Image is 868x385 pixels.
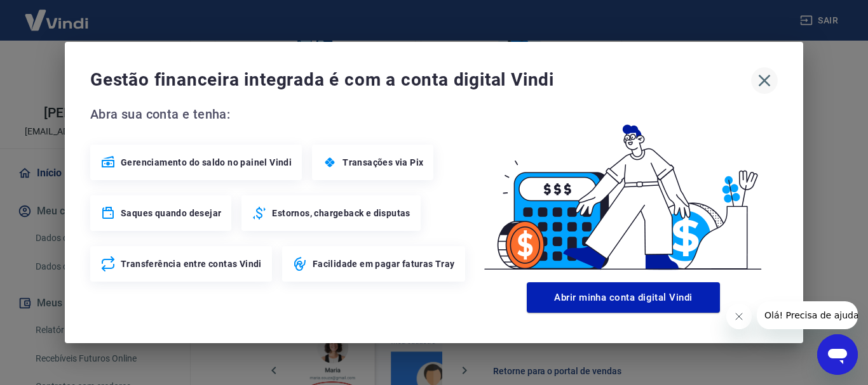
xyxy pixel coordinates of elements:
iframe: Mensagem da empresa [757,301,858,329]
span: Olá! Precisa de ajuda? [8,9,107,19]
img: Good Billing [469,104,778,277]
span: Saques quando desejar [121,207,221,219]
iframe: Fechar mensagem [726,304,752,329]
span: Facilidade em pagar faturas Tray [313,258,455,270]
iframe: Botão para abrir a janela de mensagens [817,334,858,375]
span: Transações via Pix [342,156,423,169]
span: Abra sua conta e tenha: [90,104,469,124]
span: Estornos, chargeback e disputas [272,207,410,219]
span: Gerenciamento do saldo no painel Vindi [121,156,292,169]
span: Gestão financeira integrada é com a conta digital Vindi [90,67,751,93]
span: Transferência entre contas Vindi [121,258,262,270]
button: Abrir minha conta digital Vindi [527,282,720,313]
